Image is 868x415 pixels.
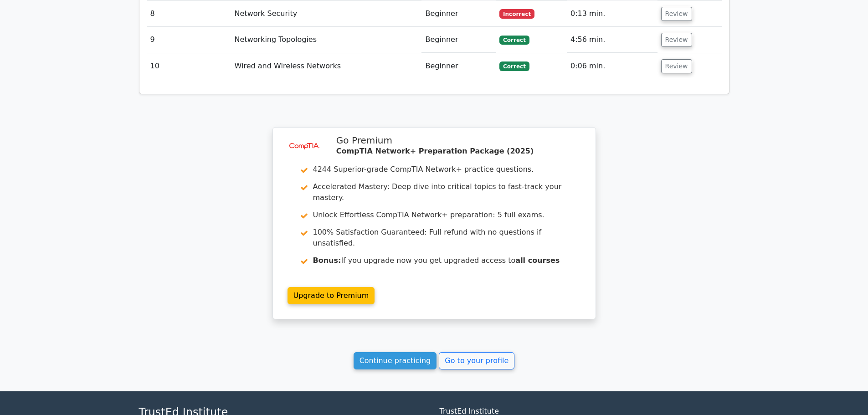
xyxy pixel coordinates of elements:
td: Beginner [421,1,496,27]
a: Upgrade to Premium [288,287,375,304]
button: Review [661,33,692,47]
td: Networking Topologies [231,27,422,53]
td: 9 [147,27,231,53]
td: 10 [147,53,231,79]
td: 0:13 min. [567,1,657,27]
td: 4:56 min. [567,27,657,53]
span: Correct [499,61,529,71]
td: 8 [147,1,231,27]
td: Wired and Wireless Networks [231,53,422,79]
span: Correct [499,36,529,45]
button: Review [661,7,692,21]
a: Go to your profile [439,352,514,369]
td: Network Security [231,1,422,27]
td: 0:06 min. [567,53,657,79]
a: Continue practicing [354,352,437,369]
span: Incorrect [499,9,534,18]
td: Beginner [421,53,496,79]
button: Review [661,59,692,73]
td: Beginner [421,27,496,53]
